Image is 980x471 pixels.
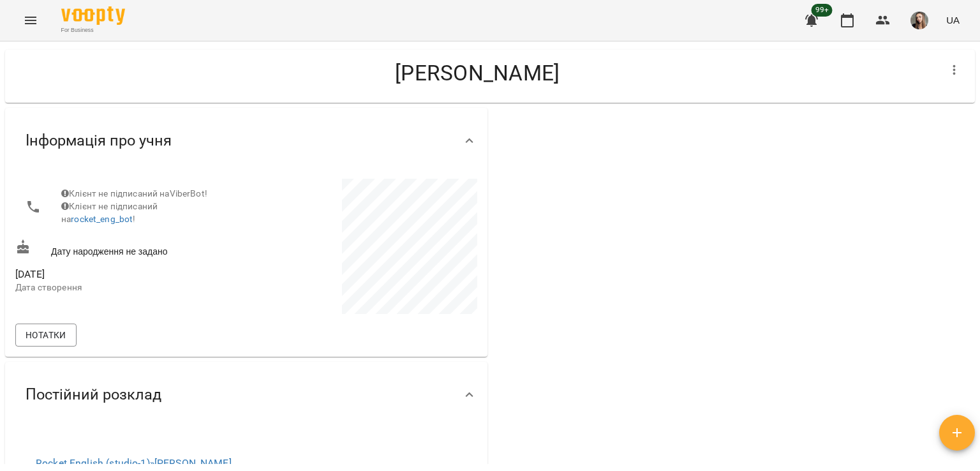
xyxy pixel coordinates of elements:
[26,385,161,405] span: Постійний розклад
[15,5,46,36] button: Menu
[71,214,133,224] a: rocket_eng_bot
[5,108,487,174] div: Інформація про учня
[812,4,833,17] span: 99+
[13,237,246,260] div: Дату народження не задано
[946,13,960,27] span: UA
[36,457,232,469] a: Rocket English (studio-1)»[PERSON_NAME]
[15,281,244,294] p: Дата створення
[61,201,158,224] span: Клієнт не підписаний на !
[5,362,487,428] div: Постійний розклад
[26,327,66,343] span: Нотатки
[910,11,928,29] img: 6616469b542043e9b9ce361bc48015fd.jpeg
[61,26,125,34] span: For Business
[61,6,125,25] img: Voopty Logo
[15,324,77,347] button: Нотатки
[941,8,965,32] button: UA
[15,267,244,282] span: [DATE]
[26,131,172,151] span: Інформація про учня
[61,188,207,198] span: Клієнт не підписаний на ViberBot!
[15,60,939,86] h4: [PERSON_NAME]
